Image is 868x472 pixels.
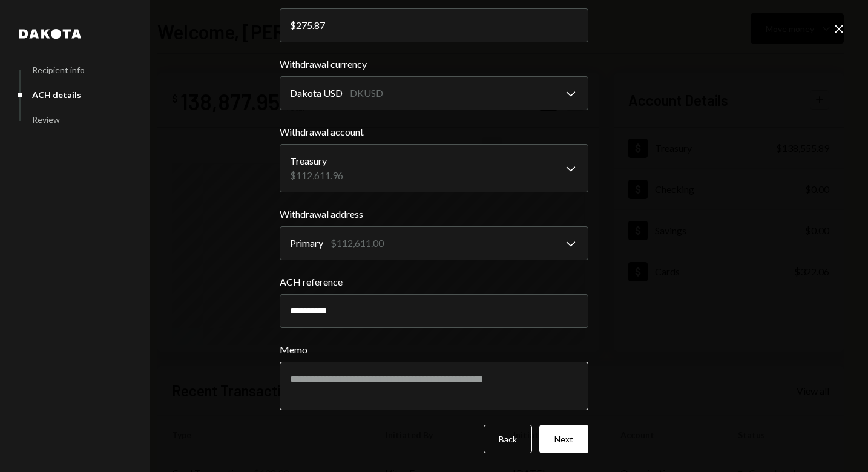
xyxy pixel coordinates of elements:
[280,125,588,139] label: Withdrawal account
[280,275,588,289] label: ACH reference
[280,226,588,260] button: Withdrawal address
[280,8,588,42] input: 0.00
[350,86,383,100] div: DKUSD
[290,19,296,31] div: $
[280,76,588,110] button: Withdrawal currency
[280,207,588,221] label: Withdrawal address
[484,425,532,453] button: Back
[32,114,60,125] div: Review
[32,90,81,100] div: ACH details
[280,57,588,71] label: Withdrawal currency
[32,65,85,75] div: Recipient info
[280,144,588,192] button: Withdrawal account
[330,236,384,251] div: $112,611.00
[539,425,588,453] button: Next
[280,343,588,357] label: Memo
